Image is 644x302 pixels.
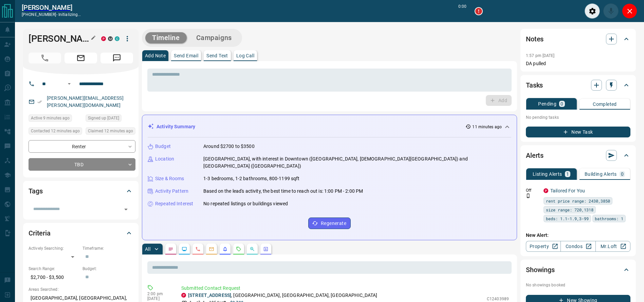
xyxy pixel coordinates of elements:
h2: Notes [526,34,544,44]
p: Budget [155,143,171,150]
p: Building Alerts [585,172,617,176]
p: [GEOGRAPHIC_DATA], with interest in Downtown ([GEOGRAPHIC_DATA], [DEMOGRAPHIC_DATA][GEOGRAPHIC_DA... [203,155,511,170]
a: Property [526,241,561,252]
p: [DATE] [147,296,171,301]
div: Mon Sep 15 2025 [29,114,82,124]
div: Alerts [526,147,630,164]
div: Mon Sep 15 2025 [86,127,135,137]
p: Around $2700 to $3500 [203,143,255,150]
h1: [PERSON_NAME] [29,33,91,44]
span: Contacted 12 minutes ago [31,128,80,134]
div: property.ca [181,293,186,298]
p: Actively Searching: [29,245,79,251]
span: Call [29,53,61,63]
p: New Alert: [526,232,630,239]
svg: Listing Alerts [222,246,228,252]
p: [PHONE_NUMBER] - [22,12,81,18]
div: Notes [526,31,630,47]
span: Signed up [DATE] [88,115,119,121]
p: DA pulled [526,60,630,67]
p: 0 [621,172,624,176]
span: Active 9 minutes ago [31,115,70,121]
p: 0 [560,101,563,106]
p: Pending [538,101,556,106]
p: $2,700 - $3,500 [29,272,79,283]
a: [PERSON_NAME][EMAIL_ADDRESS][PERSON_NAME][DOMAIN_NAME] [47,95,124,108]
p: No repeated listings or buildings viewed [203,200,288,207]
p: Add Note [145,53,166,58]
a: Condos [560,241,595,252]
div: Showings [526,262,630,278]
h2: Tags [29,186,42,196]
p: Location [155,155,174,163]
p: Timeframe: [82,245,133,251]
p: 0:00 [458,3,466,19]
p: , [GEOGRAPHIC_DATA], [GEOGRAPHIC_DATA], [GEOGRAPHIC_DATA] [188,292,378,299]
p: Areas Searched: [29,286,133,292]
svg: Push Notification Only [526,193,531,198]
svg: Calls [195,246,201,252]
svg: Email Verified [37,99,42,104]
p: Repeated Interest [155,200,193,207]
p: All [145,247,150,251]
div: mrloft.ca [108,36,113,41]
span: beds: 1.1-1.9,3-99 [546,215,589,222]
span: rent price range: 2430,3850 [546,197,610,204]
svg: Notes [168,246,173,252]
a: Mr.Loft [595,241,630,252]
h2: Tasks [526,80,543,91]
span: bathrooms: 1 [595,215,623,222]
p: Activity Summary [157,123,195,130]
p: C12403989 [487,296,509,302]
svg: Opportunities [250,246,255,252]
div: Close [622,3,637,19]
svg: Agent Actions [263,246,269,252]
button: Open [65,80,73,88]
p: No pending tasks [526,112,630,122]
span: Claimed 12 minutes ago [88,128,133,134]
a: Tailored For You [550,188,585,193]
div: Activity Summary11 minutes ago [148,120,511,133]
p: Completed [593,102,617,107]
h2: Criteria [29,228,51,239]
p: 11 minutes ago [472,124,502,130]
div: Criteria [29,225,133,241]
div: Mute [603,3,619,19]
p: 1:57 pm [DATE] [526,53,555,58]
p: Listing Alerts [533,172,562,176]
p: Based on the lead's activity, the best time to reach out is: 1:00 PM - 2:00 PM [203,188,363,195]
p: 1-3 bedrooms, 1-2 bathrooms, 800-1199 sqft [203,175,300,182]
p: 2:00 pm [147,291,171,296]
p: Search Range: [29,266,79,272]
div: Renter [29,140,135,153]
svg: Lead Browsing Activity [182,246,187,252]
h2: Showings [526,264,555,275]
button: Timeline [145,32,187,43]
button: Open [121,205,131,214]
p: Log Call [236,53,254,58]
span: Message [100,53,133,63]
div: property.ca [544,188,548,193]
p: Submitted Contact Request [181,285,509,292]
h2: Alerts [526,150,544,161]
span: size range: 720,1318 [546,206,593,213]
button: New Task [526,127,630,137]
svg: Requests [236,246,241,252]
div: Fri Sep 12 2025 [86,114,135,124]
div: TBD [29,158,135,171]
p: Budget: [82,266,133,272]
a: [STREET_ADDRESS] [188,292,231,298]
svg: Emails [209,246,214,252]
p: No showings booked [526,282,630,288]
span: initializing... [58,12,81,17]
p: Send Text [206,53,228,58]
div: condos.ca [115,36,119,41]
p: Activity Pattern [155,188,188,195]
p: 1 [566,172,569,176]
a: [PERSON_NAME] [22,3,81,12]
button: Campaigns [189,32,239,43]
button: Regenerate [308,218,351,229]
div: property.ca [101,36,106,41]
div: Audio Settings [585,3,600,19]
